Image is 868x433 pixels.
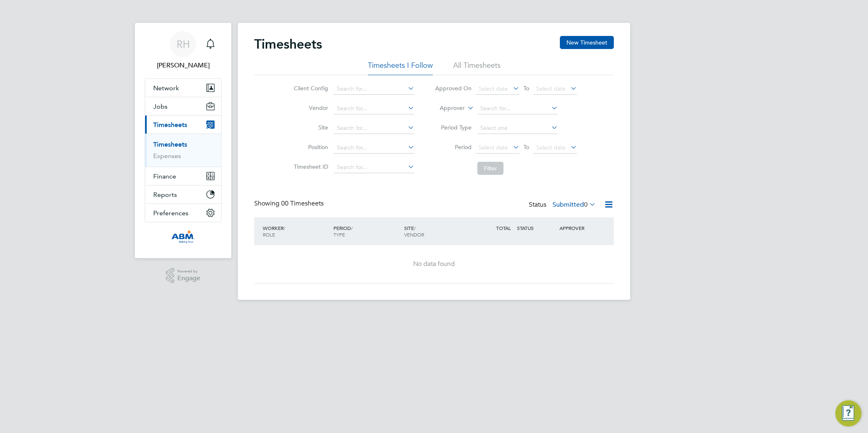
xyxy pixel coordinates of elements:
h2: Timesheets [254,36,322,52]
input: Search for... [334,142,414,154]
span: RH [177,39,190,49]
label: Period [435,143,472,151]
input: Search for... [334,162,414,173]
span: / [284,225,285,231]
button: Jobs [145,97,221,115]
span: Network [153,84,179,92]
input: Search for... [334,83,414,95]
div: No data found [262,260,606,268]
button: Filter [477,162,503,175]
div: STATUS [515,221,557,235]
span: TOTAL [496,225,511,231]
button: New Timesheet [560,36,614,49]
span: Powered by [177,268,200,275]
span: Select date [536,144,566,151]
div: Showing [254,199,325,208]
img: abm-technical-logo-retina.png [171,230,195,243]
span: Timesheets [153,121,187,129]
label: Period Type [435,124,472,131]
span: ROLE [263,231,275,238]
span: Jobs [153,103,168,110]
nav: Main navigation [135,23,231,258]
a: Go to home page [145,230,221,243]
span: Select date [479,85,508,92]
span: VENDOR [404,231,424,238]
span: TYPE [333,231,345,238]
input: Select one [477,123,558,134]
span: 0 [584,201,588,209]
label: Site [291,124,328,131]
div: SITE [402,221,473,242]
button: Preferences [145,204,221,222]
span: Engage [177,275,200,282]
span: 00 Timesheets [281,199,324,208]
button: Timesheets [145,116,221,134]
button: Engage Resource Center [835,400,861,426]
input: Search for... [334,123,414,134]
div: Status [529,199,597,211]
label: Vendor [291,104,328,112]
button: Network [145,79,221,97]
a: Expenses [153,152,181,160]
div: APPROVER [557,221,600,235]
span: Reports [153,191,177,199]
span: To [521,142,532,152]
label: Client Config [291,85,328,92]
span: Select date [479,144,508,151]
li: Timesheets I Follow [368,60,433,75]
span: / [414,225,416,231]
span: To [521,83,532,94]
button: Finance [145,167,221,185]
a: RH[PERSON_NAME] [145,31,221,70]
div: PERIOD [331,221,402,242]
span: / [351,225,353,231]
label: Submitted [553,201,596,209]
button: Reports [145,185,221,203]
input: Search for... [477,103,558,114]
label: Position [291,143,328,151]
span: Preferences [153,209,188,217]
label: Timesheet ID [291,163,328,170]
span: Select date [536,85,566,92]
label: Approved On [435,85,472,92]
a: Timesheets [153,141,187,148]
input: Search for... [334,103,414,114]
div: Timesheets [145,134,221,167]
div: WORKER [261,221,331,242]
label: Approver [428,104,465,112]
a: Powered byEngage [166,268,201,283]
span: Rea Hill [145,60,221,70]
span: Finance [153,172,176,180]
li: All Timesheets [453,60,501,75]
